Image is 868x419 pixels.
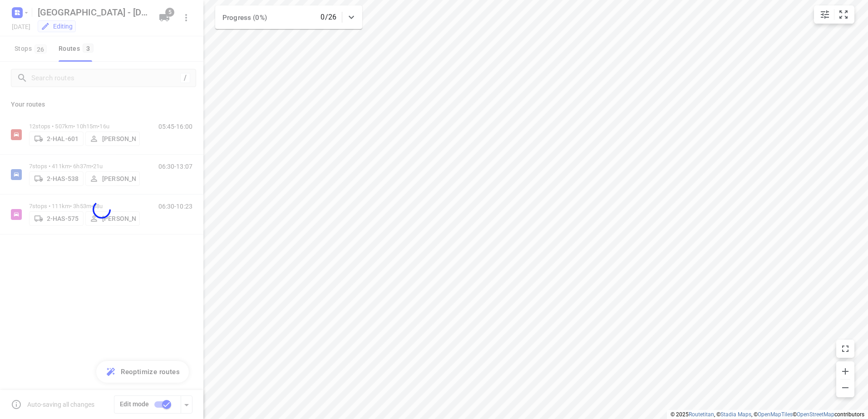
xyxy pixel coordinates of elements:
[816,5,834,24] button: Map settings
[814,5,854,24] div: small contained button group
[671,411,864,418] li: © 2025 , © , © © contributors
[834,5,853,24] button: Fit zoom
[720,411,751,418] a: Stadia Maps
[689,411,714,418] a: Routetitan
[758,411,793,418] a: OpenMapTiles
[215,5,362,29] div: Progress (0%)0/26
[222,14,267,22] span: Progress (0%)
[797,411,834,418] a: OpenStreetMap
[321,12,336,23] p: 0/26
